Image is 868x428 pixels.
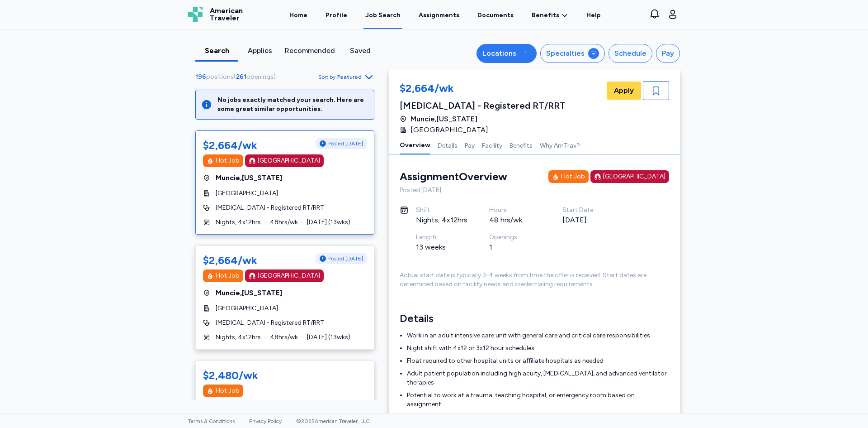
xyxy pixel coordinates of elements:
[195,72,279,82] div: ( )
[236,73,246,81] span: 261
[509,135,533,154] button: Benefits
[270,333,298,342] span: 48 hrs/wk
[562,215,614,226] div: [DATE]
[258,271,320,280] div: [GEOGRAPHIC_DATA]
[407,356,669,365] li: Float required to other hospital units or affiliate hospitals as needed
[188,418,235,424] a: Terms & Conditions
[400,81,566,97] div: $2,664/wk
[532,11,559,20] span: Benefits
[662,48,674,59] div: Pay
[363,1,402,29] a: Job Search
[337,73,362,81] span: Featured
[489,242,541,253] div: 1
[216,189,278,198] span: [GEOGRAPHIC_DATA]
[249,418,282,424] a: Privacy Policy
[270,218,298,227] span: 48 hrs/wk
[407,331,669,340] li: Work in an adult intensive care unit with general care and critical care responsibilities
[407,413,669,422] li: Equipment may include [PERSON_NAME] G5 and Philips V60
[285,45,335,56] div: Recommended
[656,44,680,63] button: Pay
[216,386,240,395] div: Hot Job
[216,304,278,313] span: [GEOGRAPHIC_DATA]
[318,73,335,81] span: Sort by
[203,138,257,153] div: $2,664/wk
[307,218,350,227] span: [DATE] ( 13 wks)
[607,82,641,100] button: Apply
[410,114,477,125] span: Muncie , [US_STATE]
[546,48,585,59] div: Specialties
[216,271,240,280] div: Hot Job
[216,318,324,327] span: [MEDICAL_DATA] - Registered RT/RRT
[400,271,669,289] div: Actual start date is typically 3-4 weeks from time the offer is received. Start dates are determi...
[540,135,580,154] button: Why AmTrav?
[400,135,430,154] button: Overview
[206,73,234,81] span: positions
[562,206,614,215] div: Start Date
[328,140,363,147] span: Posted [DATE]
[400,186,669,195] div: Posted [DATE]
[482,48,516,59] div: Locations
[400,99,566,112] div: [MEDICAL_DATA] - Registered RT/RRT
[603,172,665,181] div: [GEOGRAPHIC_DATA]
[342,45,378,56] div: Saved
[476,44,537,63] button: Locations1
[195,73,206,81] span: 196
[203,253,257,268] div: $2,664/wk
[242,45,278,56] div: Applies
[520,48,531,59] div: 1
[438,135,458,154] button: Details
[318,72,374,82] button: Sort byFeatured
[416,233,467,242] div: Length
[203,368,258,383] div: $2,480/wk
[416,206,467,215] div: Shift
[400,311,669,326] h3: Details
[540,44,605,63] button: Specialties
[216,218,261,227] span: Nights, 4x12hrs
[216,173,282,183] span: Muncie , [US_STATE]
[210,7,243,22] span: American Traveler
[407,369,669,387] li: Adult patient population including high acuity, [MEDICAL_DATA], and advanced ventilator therapies
[328,255,363,262] span: Posted [DATE]
[407,344,669,353] li: Night shift with 4x12 or 3x12 hour schedules
[246,73,274,81] span: openings
[296,418,370,424] span: © 2025 American Traveler, LLC
[307,333,350,342] span: [DATE] ( 13 wks)
[482,135,502,154] button: Facility
[199,45,235,56] div: Search
[258,156,320,165] div: [GEOGRAPHIC_DATA]
[365,11,401,20] div: Job Search
[217,96,368,114] div: No jobs exactly matched your search. Here are some great similar opportunities.
[216,288,282,298] span: Muncie , [US_STATE]
[407,391,669,409] li: Potential to work at a trauma, teaching hospital, or emergency room based on assignment
[400,169,507,184] div: Assignment Overview
[614,48,646,59] div: Schedule
[532,11,568,20] a: Benefits
[465,135,475,154] button: Pay
[614,85,634,96] span: Apply
[489,215,541,226] div: 48 hrs/wk
[216,203,324,212] span: [MEDICAL_DATA] - Registered RT/RRT
[216,156,240,165] div: Hot Job
[416,242,467,253] div: 13 weeks
[410,125,488,135] span: [GEOGRAPHIC_DATA]
[188,7,203,22] img: Logo
[489,233,541,242] div: Openings
[561,172,585,181] div: Hot Job
[216,333,261,342] span: Nights, 4x12hrs
[609,44,652,63] button: Schedule
[416,215,467,226] div: Nights, 4x12hrs
[489,206,541,215] div: Hours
